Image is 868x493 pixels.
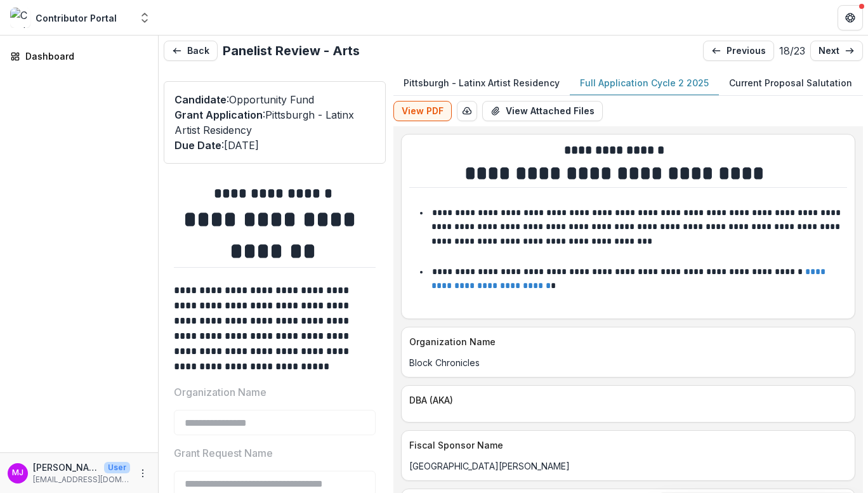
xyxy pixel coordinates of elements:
button: Back [164,41,218,61]
span: Candidate [174,93,227,106]
p: [PERSON_NAME] [33,461,99,474]
p: Full Application Cycle 2 2025 [580,76,709,89]
p: Pittsburgh - Latinx Artist Residency [404,76,560,89]
span: Grant Application [174,108,263,121]
span: Due Date [174,139,221,152]
a: previous [703,41,774,61]
button: Get Help [838,5,863,30]
h2: Panelist Review - Arts [223,43,360,58]
div: Contributor Portal [36,11,117,25]
button: View PDF [393,101,452,121]
p: [EMAIL_ADDRESS][DOMAIN_NAME] [33,474,130,485]
p: Organization Name [409,335,842,348]
p: [GEOGRAPHIC_DATA][PERSON_NAME] [409,459,847,473]
p: 18 / 23 [779,43,805,58]
p: DBA (AKA) [409,393,842,407]
p: : [DATE] [174,138,375,153]
img: Contributor Portal [10,8,30,28]
p: User [104,462,130,473]
p: Block Chronicles [409,356,847,369]
p: Organization Name [174,385,266,400]
button: View Attached Files [482,101,603,121]
div: Medina Jackson [12,469,23,477]
button: More [135,466,150,481]
p: : Opportunity Fund [174,92,375,107]
button: Open entity switcher [136,5,154,30]
p: Grant Request Name [174,445,273,461]
p: previous [727,46,766,56]
p: Fiscal Sponsor Name [409,438,842,452]
p: next [819,46,839,56]
p: Current Proposal Salutation [729,76,852,89]
div: Dashboard [25,49,143,63]
a: Dashboard [5,46,153,67]
a: next [810,41,863,61]
p: : Pittsburgh - Latinx Artist Residency [174,107,375,138]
